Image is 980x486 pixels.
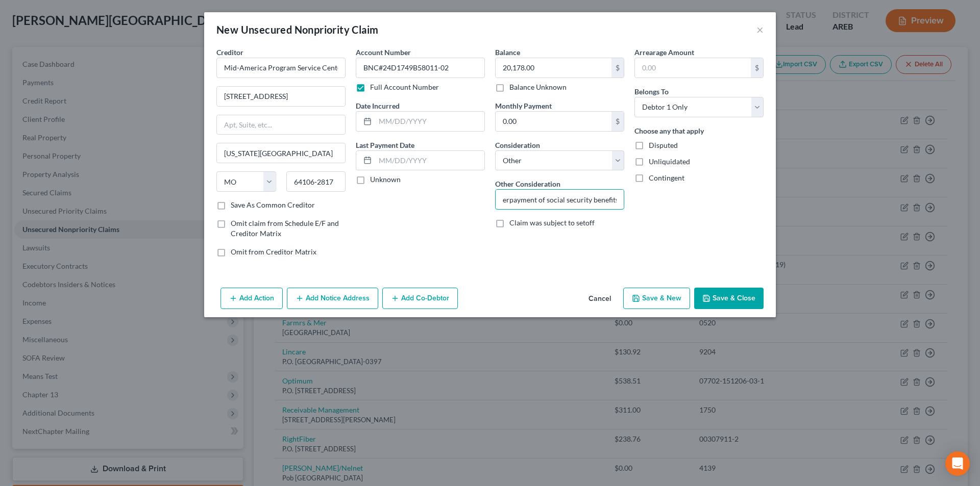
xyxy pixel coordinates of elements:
[495,47,520,58] label: Balance
[649,141,678,149] span: Disputed
[694,288,764,309] button: Save & Close
[216,22,378,37] div: New Unsecured Nonpriority Claim
[287,288,378,309] button: Add Notice Address
[220,288,283,309] button: Add Action
[496,190,624,209] input: Specify...
[217,87,345,106] input: Enter address...
[231,247,316,256] span: Omit from Creditor Matrix
[370,82,439,92] label: Full Account Number
[634,87,669,96] span: Belongs To
[751,58,763,78] div: $
[495,100,552,111] label: Monthly Payment
[634,47,694,58] label: Arrearage Amount
[231,200,315,210] label: Save As Common Creditor
[216,58,346,78] input: Search creditor by name...
[496,112,611,131] input: 0.00
[216,48,243,57] span: Creditor
[286,171,346,192] input: Enter zip...
[509,218,595,227] span: Claim was subject to setoff
[356,140,414,150] label: Last Payment Date
[356,47,411,58] label: Account Number
[635,58,751,78] input: 0.00
[217,115,345,135] input: Apt, Suite, etc...
[580,289,619,309] button: Cancel
[611,58,624,78] div: $
[756,23,764,36] button: ×
[611,112,624,131] div: $
[382,288,458,309] button: Add Co-Debtor
[231,219,339,238] span: Omit claim from Schedule E/F and Creditor Matrix
[375,151,484,170] input: MM/DD/YYYY
[623,288,690,309] button: Save & New
[217,143,345,163] input: Enter city...
[649,173,684,182] span: Contingent
[496,58,611,78] input: 0.00
[945,451,970,476] div: Open Intercom Messenger
[495,178,560,189] label: Other Consideration
[509,82,567,92] label: Balance Unknown
[634,125,704,136] label: Choose any that apply
[356,100,400,111] label: Date Incurred
[370,174,401,185] label: Unknown
[356,58,485,78] input: --
[495,140,540,150] label: Consideration
[375,112,484,131] input: MM/DD/YYYY
[649,157,690,166] span: Unliquidated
